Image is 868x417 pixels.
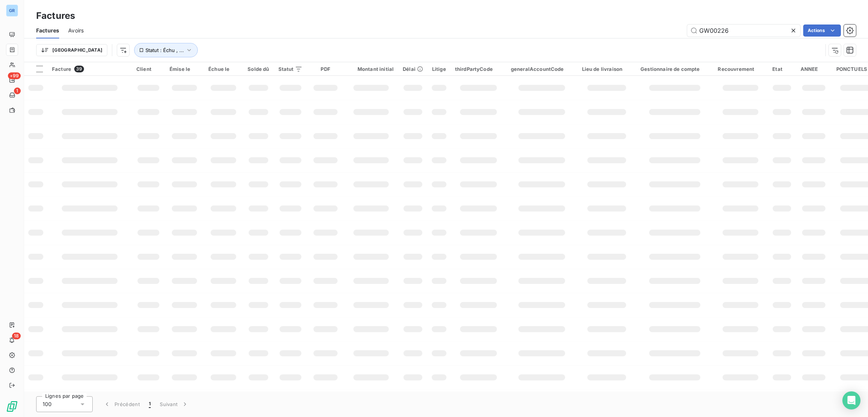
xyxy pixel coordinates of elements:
[36,44,107,56] button: [GEOGRAPHIC_DATA]
[136,66,160,72] div: Client
[772,66,792,72] div: Etat
[511,66,573,72] div: generalAccountCode
[68,27,84,34] span: Avoirs
[801,66,827,72] div: ANNEE
[6,400,18,412] img: Logo LeanPay
[718,66,763,72] div: Recouvrement
[52,66,71,72] span: Facture
[8,72,21,79] span: +99
[208,66,238,72] div: Échue le
[170,66,199,72] div: Émise le
[312,66,339,72] div: PDF
[36,9,75,23] h3: Factures
[14,87,21,94] span: 1
[842,391,860,409] div: Open Intercom Messenger
[134,43,198,57] button: Statut : Échu , ...
[278,66,303,72] div: Statut
[145,47,184,53] span: Statut : Échu , ...
[12,333,21,339] span: 18
[582,66,632,72] div: Lieu de livraison
[403,66,423,72] div: Délai
[687,25,800,37] input: Rechercher
[144,396,155,412] button: 1
[149,400,151,408] span: 1
[248,66,269,72] div: Solde dû
[348,66,394,72] div: Montant initial
[43,400,52,408] span: 100
[803,25,841,37] button: Actions
[74,66,84,72] span: 39
[99,396,144,412] button: Précédent
[36,27,59,34] span: Factures
[432,66,446,72] div: Litige
[455,66,502,72] div: thirdPartyCode
[6,5,18,17] div: GR
[155,396,193,412] button: Suivant
[640,66,709,72] div: Gestionnaire de compte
